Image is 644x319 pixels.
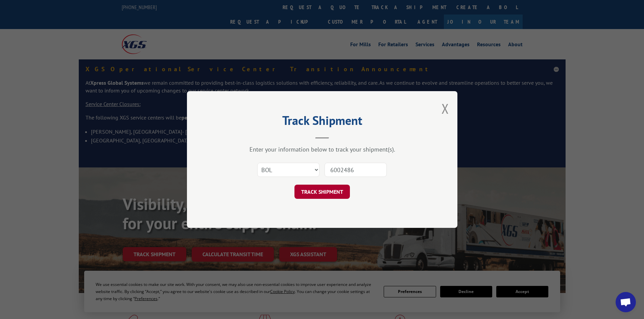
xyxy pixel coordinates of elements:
button: TRACK SHIPMENT [294,185,350,199]
h2: Track Shipment [221,116,424,129]
input: Number(s) [325,163,387,177]
a: Open chat [616,292,636,312]
button: Close modal [442,100,449,117]
div: Enter your information below to track your shipment(s). [221,145,424,153]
